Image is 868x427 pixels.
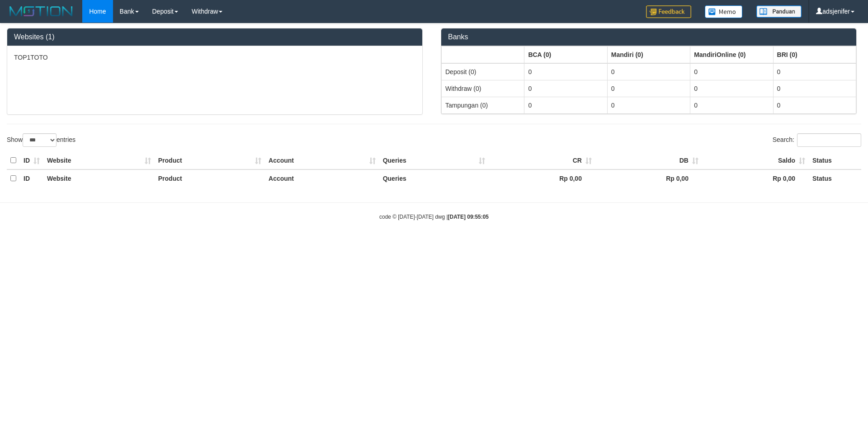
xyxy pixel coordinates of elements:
th: Website [43,152,155,169]
th: Account [265,169,379,187]
label: Show entries [7,133,75,147]
img: MOTION_logo.png [7,5,75,18]
img: Feedback.jpg [646,5,691,18]
strong: [DATE] 09:55:05 [448,214,489,220]
th: ID [20,152,43,169]
td: 0 [773,63,856,80]
td: 0 [607,80,690,97]
td: 0 [524,80,607,97]
th: Rp 0,00 [595,169,702,187]
td: Withdraw (0) [442,80,524,97]
th: Product [155,169,265,187]
th: Product [155,152,265,169]
th: Group: activate to sort column ascending [607,46,690,63]
th: DB [595,152,702,169]
p: TOP1TOTO [14,53,415,62]
th: Saldo [702,152,809,169]
img: Button%20Memo.svg [705,5,743,18]
td: 0 [524,97,607,113]
th: Queries [379,152,489,169]
th: Website [43,169,155,187]
small: code © [DATE]-[DATE] dwg | [379,214,489,220]
th: Rp 0,00 [702,169,809,187]
th: Group: activate to sort column ascending [690,46,773,63]
h3: Banks [448,33,849,41]
img: panduan.png [756,5,802,18]
th: Status [809,169,861,187]
th: ID [20,169,43,187]
td: 0 [524,63,607,80]
td: 0 [773,80,856,97]
th: Status [809,152,861,169]
label: Search: [773,133,861,147]
th: Queries [379,169,489,187]
td: 0 [607,63,690,80]
input: Search: [797,133,861,147]
td: Tampungan (0) [442,97,524,113]
td: 0 [607,97,690,113]
th: Group: activate to sort column ascending [773,46,856,63]
td: 0 [690,80,773,97]
h3: Websites (1) [14,33,415,41]
td: 0 [773,97,856,113]
th: Group: activate to sort column ascending [442,46,524,63]
td: 0 [690,97,773,113]
th: Group: activate to sort column ascending [524,46,607,63]
select: Showentries [23,133,57,147]
td: 0 [690,63,773,80]
td: Deposit (0) [442,63,524,80]
th: Account [265,152,379,169]
th: CR [489,152,595,169]
th: Rp 0,00 [489,169,595,187]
